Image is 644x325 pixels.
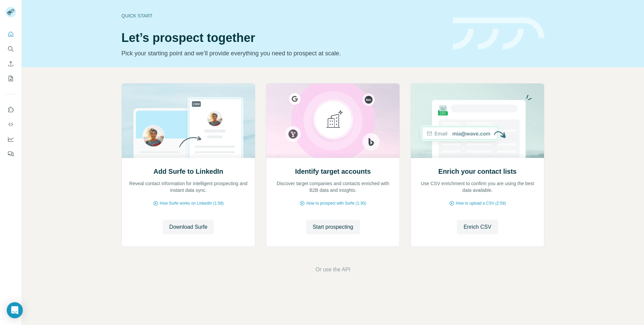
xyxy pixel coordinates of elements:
[313,223,353,231] span: Start prospecting
[411,84,544,158] img: Enrich your contact lists
[5,43,16,55] button: Search
[121,49,445,58] p: Pick your starting point and we’ll provide everything you need to prospect at scale.
[121,31,445,45] h1: Let’s prospect together
[5,28,16,40] button: Quick start
[315,266,350,274] button: Or use the API
[438,167,517,176] h2: Enrich your contact lists
[453,17,544,50] img: banner
[163,220,214,234] button: Download Surfe
[154,167,223,176] h2: Add Surfe to LinkedIn
[5,133,16,145] button: Dashboard
[128,180,248,194] p: Reveal contact information for intelligent prospecting and instant data sync.
[418,180,537,194] p: Use CSV enrichment to confirm you are using the best data available.
[160,200,224,206] span: How Surfe works on LinkedIn (1:58)
[7,302,23,318] div: Open Intercom Messenger
[5,148,16,160] button: Feedback
[457,220,498,234] button: Enrich CSV
[464,223,491,231] span: Enrich CSV
[169,223,208,231] span: Download Surfe
[5,58,16,70] button: Enrich CSV
[456,200,506,206] span: How to upload a CSV (2:59)
[5,104,16,116] button: Use Surfe on LinkedIn
[121,84,255,158] img: Add Surfe to LinkedIn
[5,72,16,85] button: My lists
[295,167,371,176] h2: Identify target accounts
[306,220,360,234] button: Start prospecting
[266,84,400,158] img: Identify target accounts
[273,180,393,194] p: Discover target companies and contacts enriched with B2B data and insights.
[121,12,445,19] div: Quick start
[306,200,366,206] span: How to prospect with Surfe (1:30)
[5,118,16,130] button: Use Surfe API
